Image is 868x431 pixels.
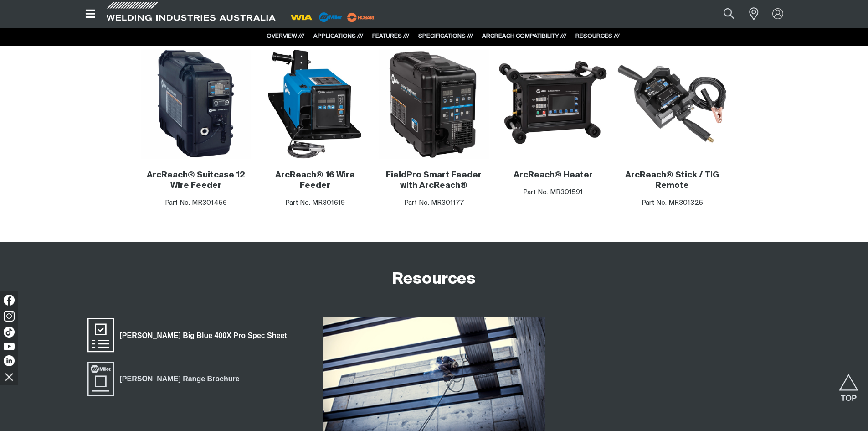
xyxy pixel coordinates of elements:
[617,49,727,159] img: ArcReach Stick / TIG Remote
[114,329,293,341] span: [PERSON_NAME] Big Blue 400X Pro Spec Sheet
[313,33,363,39] a: APPLICATIONS ///
[482,33,566,39] a: ARCREACH COMPATIBILITY ///
[1,369,17,384] img: hide socials
[344,14,378,21] a: miller
[86,360,246,397] a: Miller Range Brochure
[386,171,482,190] a: FieldPro Smart Feeder with ArcReach®
[372,33,409,39] a: FEATURES ///
[141,198,251,208] p: Part No. MR301456
[625,171,719,190] a: ArcReach® Stick / TIG Remote
[4,343,15,350] img: YouTube
[714,4,745,24] button: Search products
[617,198,727,208] p: Part No. MR301325
[141,49,251,159] img: ArcReach Suitcase 12 Wire Feeder
[379,198,489,208] p: Part No. MR301177
[114,373,246,385] span: [PERSON_NAME] Range Brochure
[260,49,370,159] img: ArcReach 16 Wire Feeder
[344,10,378,24] img: miller
[4,295,15,306] img: Facebook
[275,171,355,190] a: ArcReach® 16 Wire Feeder
[702,4,744,24] input: Product name or item number...
[147,171,245,190] a: ArcReach® Suitcase 12 Wire Feeder
[498,49,608,159] img: ArcReach Heater
[86,317,293,353] a: Miller Big Blue 400X Pro Spec Sheet
[575,33,620,39] a: RESOURCES ///
[379,49,489,159] img: FieldPro Smart Feeder with ArcReach
[4,327,15,338] img: TikTok
[392,270,476,290] h2: Resources
[4,355,15,366] img: LinkedIn
[267,33,304,39] a: OVERVIEW ///
[498,187,608,198] p: Part No. MR301591
[260,198,370,208] p: Part No. MR301619
[418,33,473,39] a: SPECIFICATIONS ///
[838,374,859,395] button: Scroll to top
[4,311,15,322] img: Instagram
[514,171,593,179] a: ArcReach® Heater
